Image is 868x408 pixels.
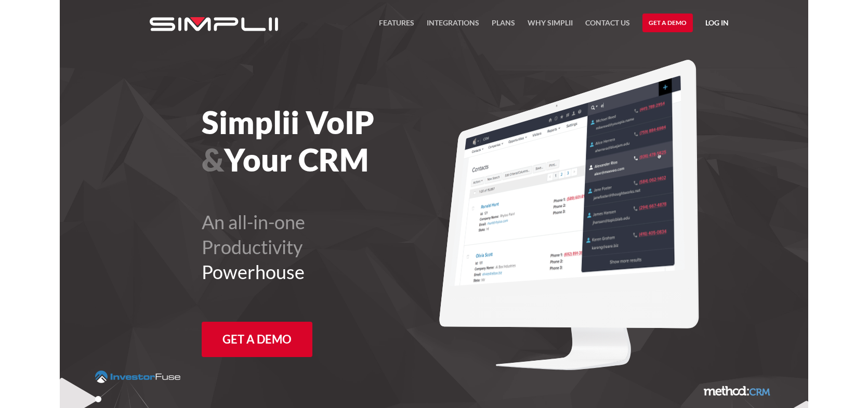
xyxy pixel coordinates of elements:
[202,141,224,178] span: &
[202,103,491,178] h1: Simplii VoIP Your CRM
[642,14,693,32] a: Get a Demo
[202,209,491,284] h2: An all-in-one Productivity
[705,17,729,32] a: Log in
[379,17,414,35] a: FEATURES
[150,17,278,31] img: Simplii
[202,260,305,283] span: Powerhouse
[585,17,630,35] a: Contact US
[202,322,312,357] a: Get a Demo
[492,17,515,35] a: Plans
[427,17,479,35] a: Integrations
[528,17,573,35] a: Why Simplii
